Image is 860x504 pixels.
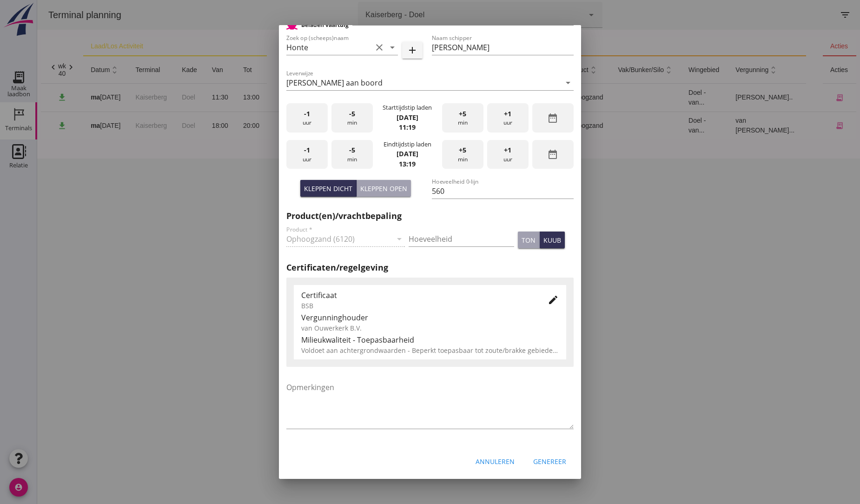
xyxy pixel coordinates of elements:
[387,42,398,53] i: arrow_drop_down
[53,93,63,101] strong: ma
[301,345,559,355] div: Voldoet aan achtergrondwaarden - Beperkt toepasbaar tot zoute/brakke gebieden (Niveau I)
[331,140,373,169] div: min
[731,65,741,75] i: unfold_more
[551,65,561,75] i: unfold_more
[286,79,383,87] div: [PERSON_NAME] aan boord
[20,93,30,102] i: download
[286,140,328,169] div: uur
[383,103,432,112] div: Starttijdstip laden
[46,37,230,56] th: laad/los activiteit
[21,62,29,70] div: wk
[53,122,63,129] strong: ma
[698,66,741,73] span: vergunning
[312,84,346,112] td: new
[304,184,352,193] div: Kleppen dicht
[407,45,418,56] i: add
[424,84,476,112] td: 530
[301,323,559,333] div: van Ouwerkerk B.V.
[4,8,92,21] div: Terminal planning
[432,40,574,55] input: Naam schipper
[459,109,466,119] span: +5
[53,121,83,131] div: [DATE]
[304,109,310,119] span: -1
[137,112,167,139] td: Doel
[137,84,167,112] td: Doel
[301,21,349,29] h2: Beladen vaartuig
[691,84,769,112] td: [PERSON_NAME]..
[644,84,691,112] td: Doel - van...
[312,56,346,84] th: status
[295,65,305,75] i: unfold_more
[286,40,372,55] input: Zoek op (scheeps)naam
[424,56,476,84] th: hoeveelheid
[397,149,418,158] strong: [DATE]
[644,56,691,84] th: wingebied
[521,84,573,112] td: Ophoogzand
[476,457,515,466] div: Annuleren
[533,457,566,466] div: Genereer
[581,66,636,73] span: vak/bunker/silo
[328,9,387,20] div: Kaiserberg - Doel
[312,112,346,139] td: new
[518,232,540,248] button: ton
[549,9,560,20] i: arrow_drop_down
[394,94,400,101] i: directions_boat
[547,149,558,160] i: date_range
[543,235,561,245] div: kuub
[446,123,454,129] small: m3
[254,121,305,131] div: Cura
[475,56,521,84] th: cumulatief
[522,235,536,245] div: ton
[357,180,411,197] button: Kleppen open
[246,37,408,56] th: schip
[504,109,511,119] span: +1
[409,232,514,246] input: Hoeveelheid
[548,294,559,305] i: edit
[526,453,574,470] button: Genereer
[53,93,83,102] div: [DATE]
[521,112,573,139] td: Ophoogzand
[73,65,82,75] i: unfold_more
[627,65,636,75] i: unfold_more
[399,159,416,168] strong: 13:19
[300,180,357,197] button: Kleppen dicht
[798,121,807,130] i: receipt_long
[432,184,574,199] input: Hoeveelheid 0-lijn
[167,56,198,84] th: van
[547,113,558,124] i: date_range
[21,70,29,77] div: 40
[286,210,574,222] h2: Product(en)/vrachtbepaling
[331,103,373,133] div: min
[301,312,559,323] div: Vergunninghouder
[798,93,807,102] i: receipt_long
[786,37,819,56] th: acties
[504,145,511,155] span: +1
[442,103,483,133] div: min
[385,122,392,129] i: directions_boat
[346,56,408,84] th: bestemming
[206,122,222,129] span: 20:00
[198,56,230,84] th: tot
[29,62,39,72] i: chevron_right
[487,103,529,133] div: uur
[301,301,533,311] div: BSB
[349,145,355,155] span: -5
[424,112,476,139] td: 1000
[175,122,191,129] span: 18:00
[399,123,416,132] strong: 11:19
[254,93,305,102] div: Honte
[443,95,450,100] small: m3
[459,145,466,155] span: +5
[644,112,691,139] td: Doel - van...
[175,93,191,101] span: 11:30
[137,56,167,84] th: kade
[802,9,814,20] i: filter_list
[374,42,385,53] i: clear
[424,37,769,56] th: product
[286,103,328,133] div: uur
[397,113,418,122] strong: [DATE]
[304,145,310,155] span: -1
[353,93,400,102] div: Zwartenberg
[286,261,574,274] h2: Certificaten/regelgeving
[301,334,559,345] div: Milieukwaliteit - Toepasbaarheid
